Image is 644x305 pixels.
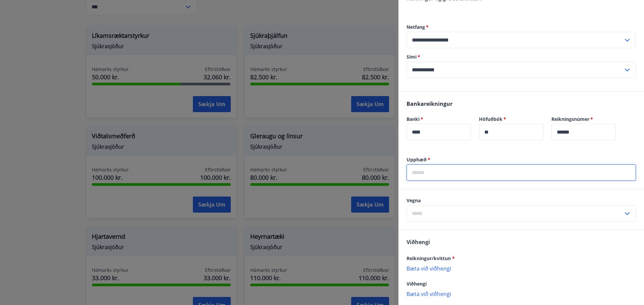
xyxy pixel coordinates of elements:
[407,164,636,181] div: Upphæð
[407,24,636,30] label: Netfang
[407,116,471,123] label: Banki
[551,116,616,123] label: Reikningsnúmer
[407,238,430,246] span: Viðhengi
[407,281,427,287] span: Viðhengi
[479,116,543,123] label: Höfuðbók
[407,100,452,107] span: Bankareikningur
[407,265,636,272] p: Bæta við viðhengi
[407,290,636,297] p: Bæta við viðhengi
[407,197,636,204] label: Vegna
[407,54,636,60] label: Sími
[407,255,455,261] span: Reikningur/kvittun
[407,156,636,163] label: Upphæð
